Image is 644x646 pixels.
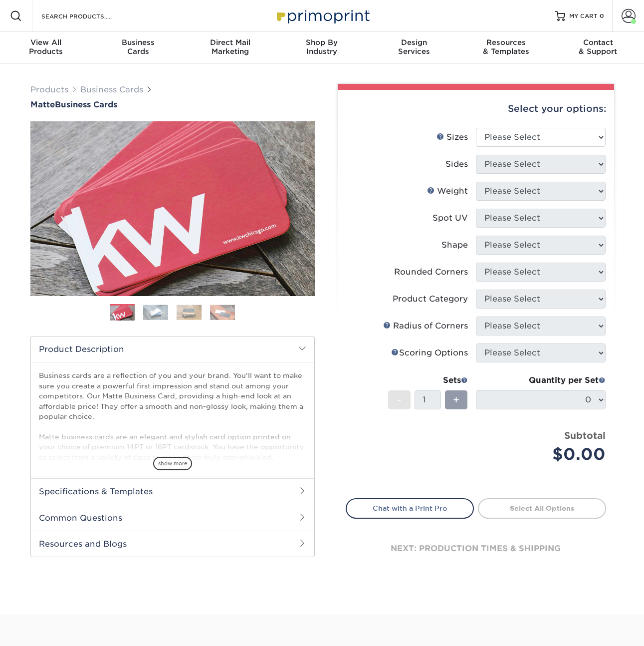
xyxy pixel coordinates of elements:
a: Business Cards [80,85,143,94]
span: Design [368,38,460,47]
div: Cards [92,38,184,56]
h2: Resources and Blogs [31,531,314,557]
div: Industry [276,38,368,56]
div: Scoring Options [391,347,468,359]
div: Rounded Corners [394,266,468,278]
img: Business Cards 02 [143,305,168,320]
div: & Templates [460,38,552,56]
span: MY CART [569,12,598,20]
div: Sizes [436,131,468,143]
div: Spot UV [432,212,468,224]
input: SEARCH PRODUCTS..... [40,10,138,22]
div: Sides [445,158,468,170]
a: DesignServices [368,32,460,64]
h1: Business Cards [30,100,315,109]
span: Matte [30,100,55,109]
img: Business Cards 03 [177,305,202,320]
div: Marketing [184,38,276,56]
span: 0 [600,12,604,19]
span: Shop By [276,38,368,47]
img: Matte 01 [30,66,315,351]
div: Product Category [393,293,468,305]
div: & Support [552,38,644,56]
span: + [453,392,459,407]
div: $0.00 [483,442,606,466]
div: Radius of Corners [383,320,468,332]
h2: Common Questions [31,505,314,531]
img: Primoprint [272,5,372,26]
div: Select your options: [346,90,606,128]
span: show more [153,457,192,470]
div: Sets [388,374,468,386]
div: Quantity per Set [476,374,606,386]
span: Resources [460,38,552,47]
p: Business cards are a reflection of you and your brand. You'll want to make sure you create a powe... [39,370,306,513]
a: Products [30,85,68,94]
span: Business [92,38,184,47]
a: Resources& Templates [460,32,552,64]
div: Shape [441,239,468,251]
a: MatteBusiness Cards [30,100,315,109]
a: BusinessCards [92,32,184,64]
span: Contact [552,38,644,47]
a: Select All Options [478,498,606,518]
h2: Product Description [31,336,314,362]
a: Shop ByIndustry [276,32,368,64]
a: Direct MailMarketing [184,32,276,64]
a: Contact& Support [552,32,644,64]
img: Business Cards 01 [110,301,135,325]
strong: Subtotal [564,430,606,441]
div: next: production times & shipping [346,519,606,579]
h2: Specifications & Templates [31,478,314,504]
span: Direct Mail [184,38,276,47]
img: Business Cards 04 [210,305,235,320]
span: - [397,392,402,407]
a: Chat with a Print Pro [346,498,474,518]
div: Weight [427,185,468,197]
div: Services [368,38,460,56]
